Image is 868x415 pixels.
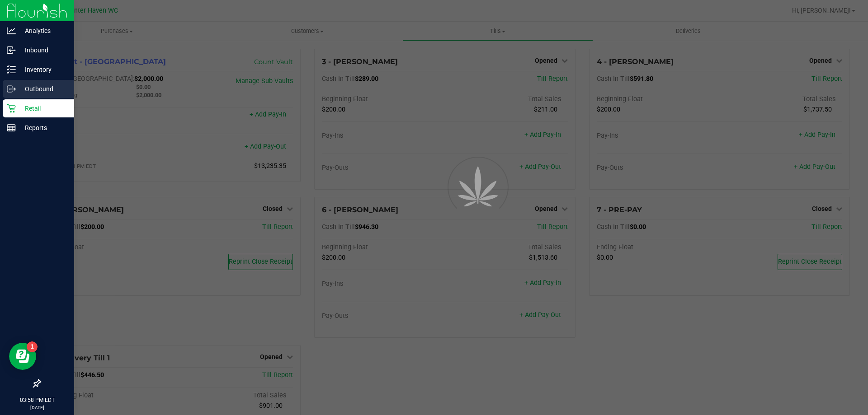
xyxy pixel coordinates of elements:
[16,122,70,133] p: Reports
[16,64,70,75] p: Inventory
[27,341,38,352] iframe: Resource center unread badge
[16,25,70,36] p: Analytics
[7,26,16,35] inline-svg: Analytics
[7,84,16,93] inline-svg: Outbound
[7,123,16,132] inline-svg: Reports
[4,404,70,411] p: [DATE]
[7,46,16,55] inline-svg: Inbound
[7,104,16,113] inline-svg: Retail
[16,103,70,114] p: Retail
[16,84,70,94] p: Outbound
[9,343,36,370] iframe: Resource center
[4,396,70,404] p: 03:58 PM EDT
[16,45,70,56] p: Inbound
[7,65,16,74] inline-svg: Inventory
